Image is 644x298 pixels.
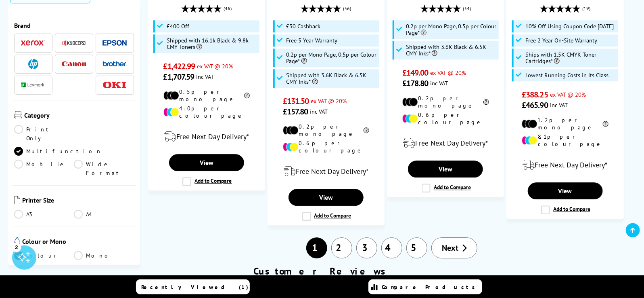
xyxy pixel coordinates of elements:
[153,125,261,148] div: modal_delivery
[381,237,402,258] a: 4
[406,44,497,57] span: Shipped with 3.6K Black & 6.5K CMY Inks*
[283,123,370,137] li: 0.2p per mono page
[12,243,21,252] div: 2
[525,72,608,78] span: Lowest Running Costs in its Class
[141,283,249,291] span: Recently Viewed (1)
[541,205,590,214] label: Add to Compare
[522,89,548,100] span: £388.25
[102,40,127,46] img: Epson
[196,73,214,80] span: inc VAT
[14,125,74,143] a: Print Only
[62,59,86,69] a: Canon
[391,132,500,154] div: modal_delivery
[74,251,134,260] a: Mono
[310,108,328,115] span: inc VAT
[197,62,233,70] span: ex VAT @ 20%
[582,1,590,16] span: (19)
[102,82,127,89] img: OKI
[167,23,189,30] span: £400 Off
[21,40,45,46] img: Xerox
[22,237,134,247] span: Colour or Mono
[522,100,548,110] span: £465.90
[463,1,471,16] span: (34)
[21,80,45,90] a: Lexmark
[406,23,497,36] span: 0.2p per Mono Page, 0.5p per Colour Page*
[368,279,482,294] a: Compare Products
[382,283,479,291] span: Compare Products
[550,91,586,98] span: ex VAT @ 20%
[408,161,483,178] a: View
[431,237,477,258] a: Next
[402,111,489,126] li: 0.6p per colour page
[525,23,614,30] span: 10% Off Using Coupon Code [DATE]
[163,61,195,72] span: £1,422.99
[272,160,380,183] div: modal_delivery
[402,68,429,78] span: £149.00
[283,106,308,117] span: £157.80
[74,210,134,219] a: A4
[343,1,351,16] span: (36)
[331,237,352,258] a: 2
[102,59,127,69] a: Brother
[522,133,608,148] li: 8.1p per colour page
[163,105,250,119] li: 4.0p per colour page
[550,101,568,109] span: inc VAT
[402,95,489,109] li: 0.2p per mono page
[163,88,250,103] li: 0.5p per mono page
[4,265,640,277] h2: Customer Reviews
[511,154,619,176] div: modal_delivery
[283,139,370,154] li: 0.6p per colour page
[302,212,351,221] label: Add to Compare
[525,51,616,64] span: Ships with 1.5K CMYK Toner Cartridges*
[102,80,127,90] a: OKI
[289,189,364,206] a: View
[163,72,194,82] span: £1,707.59
[525,37,597,44] span: Free 2 Year On-Site Warranty
[21,38,45,48] a: Xerox
[136,279,250,294] a: Recently Viewed (1)
[24,111,134,121] span: Category
[22,196,134,206] span: Printer Size
[311,97,347,105] span: ex VAT @ 20%
[14,196,20,204] img: Printer Size
[14,21,134,30] span: Brand
[14,111,22,119] img: Category
[286,51,377,64] span: 0.2p per Mono Page, 0.5p per Colour Page*
[62,38,86,48] a: Kyocera
[356,237,377,258] a: 3
[406,237,427,258] a: 5
[14,160,74,178] a: Mobile
[14,237,20,245] img: Colour or Mono
[522,116,608,131] li: 1.2p per mono page
[62,40,86,46] img: Kyocera
[402,78,429,89] span: £178.80
[102,38,127,48] a: Epson
[14,210,74,219] a: A3
[224,1,232,16] span: (46)
[167,37,257,50] span: Shipped with 16.1k Black & 9.8k CMY Toners
[182,177,232,186] label: Add to Compare
[74,160,134,178] a: Wide Format
[62,61,86,67] img: Canon
[286,37,338,44] span: Free 5 Year Warranty
[286,72,377,85] span: Shipped with 3.6K Black & 6.5K CMY Inks*
[431,79,448,87] span: inc VAT
[422,184,471,192] label: Add to Compare
[21,59,45,69] a: HP
[14,251,74,260] a: Colour
[28,59,38,69] img: HP
[528,182,603,199] a: View
[431,69,466,76] span: ex VAT @ 20%
[283,96,309,106] span: £131.50
[442,243,458,253] span: Next
[21,82,45,87] img: Lexmark
[102,61,127,67] img: Brother
[169,154,244,171] a: View
[286,23,321,30] span: £30 Cashback
[14,147,102,156] a: Multifunction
